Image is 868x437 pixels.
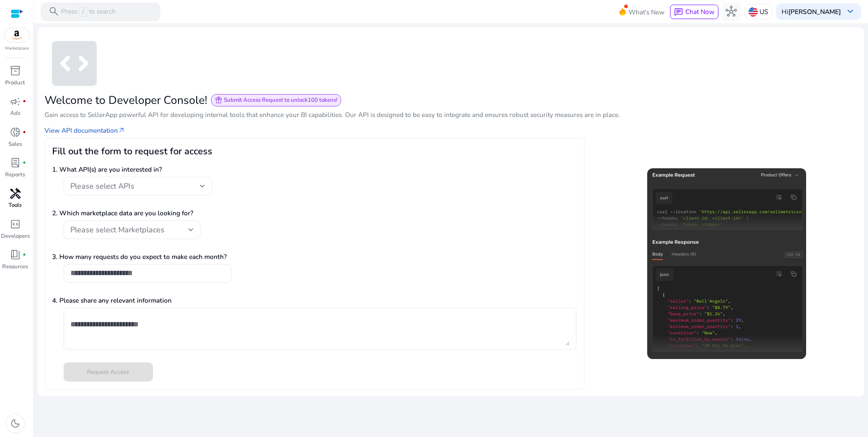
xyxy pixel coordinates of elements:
span: arrow_outward [118,127,125,134]
img: amazon.svg [4,28,30,42]
span: Please select APIs [70,181,134,191]
span: Chat Now [685,7,715,16]
span: fiber_manual_record [22,100,26,103]
span: dark_mode [10,418,21,429]
p: 2. Which marketplace data are you looking for? [52,208,576,218]
button: hub [722,3,741,21]
p: US [759,4,768,19]
b: 100 tokens! [308,96,337,104]
span: chat [674,8,683,17]
p: Hi [782,8,841,15]
span: search [48,6,59,17]
p: 3. How many requests do you expect to make each month? [52,252,576,262]
p: Marketplace [5,45,29,52]
p: Product [5,79,25,87]
span: lab_profile [10,157,21,168]
span: code_blocks [10,219,21,230]
span: hub [726,6,737,17]
span: Please select Marketplaces [70,225,164,235]
span: keyboard_arrow_down [845,6,856,17]
p: Press to search [61,7,116,17]
span: fiber_manual_record [22,253,26,257]
p: Sales [8,140,22,149]
p: Ads [10,109,20,118]
h2: Welcome to Developer Console! [45,94,207,107]
span: book_4 [10,249,21,260]
a: View API documentationarrow_outward [45,125,125,135]
span: campaign [10,96,21,107]
span: donut_small [10,127,21,138]
button: chatChat Now [670,5,718,19]
span: fiber_manual_record [22,131,26,134]
p: Resources [2,263,28,271]
span: handyman [10,188,21,199]
h3: Fill out the form to request for access [52,146,576,157]
span: What's New [629,5,665,19]
span: inventory_2 [10,65,21,76]
b: [PERSON_NAME] [788,7,841,16]
span: Submit Access Request to unlock [224,97,337,104]
p: 1. What API(s) are you interested in? [52,164,576,174]
span: featured_seasonal_and_gifts [215,97,223,104]
p: Reports [5,171,25,179]
p: Gain access to SellerApp powerful API for developing internal tools that enhance your BI capabili... [45,110,857,120]
p: 4. Please share any relevant information [52,295,576,305]
p: Developers [1,232,30,241]
span: fiber_manual_record [22,161,26,165]
p: Tools [8,201,22,210]
span: code_blocks [45,34,104,94]
span: / [79,7,87,17]
img: us.svg [748,7,758,17]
